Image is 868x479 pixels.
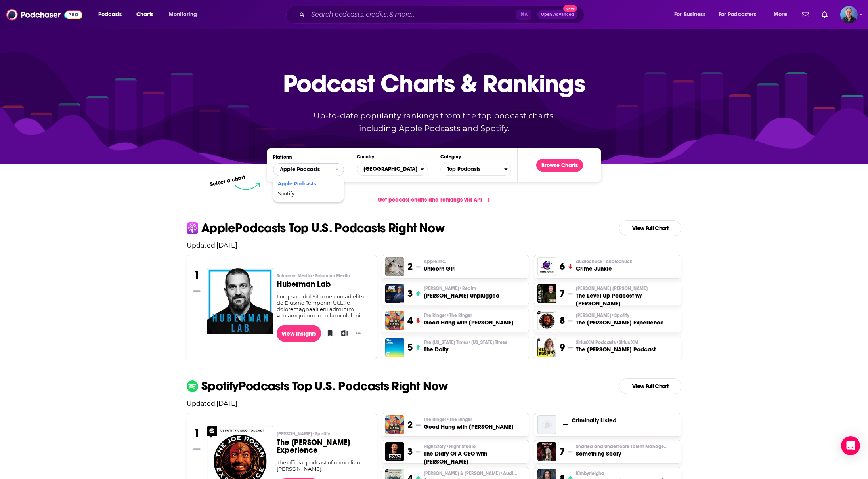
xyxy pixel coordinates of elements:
[338,327,346,339] button: Add to List
[187,222,198,234] img: apple Icon
[537,257,556,276] img: Crime Junkie
[576,470,604,477] span: Kimbyrleigha
[446,444,476,449] span: • Flight Studio
[576,292,678,307] h3: The Level Up Podcast w/ [PERSON_NAME]
[273,163,344,176] h2: Platforms
[357,163,428,176] button: Countries
[537,311,556,330] a: The Joe Rogan Experience
[324,327,332,339] button: Bookmark Podcast
[536,159,583,172] button: Browse Charts
[312,431,330,437] span: • Spotify
[276,179,341,189] div: Apple Podcasts
[312,273,350,279] span: • Scicomm Media
[840,6,858,23] button: Show profile menu
[774,9,787,20] span: More
[277,431,330,437] span: [PERSON_NAME]
[576,345,656,353] h3: The [PERSON_NAME] Podcast
[560,261,565,273] h3: 6
[385,442,404,461] img: The Diary Of A CEO with Steven Bartlett
[576,312,664,326] a: [PERSON_NAME]•SpotifyThe [PERSON_NAME] Experience
[424,339,507,345] p: The New York Times • New York Times
[407,342,413,353] h3: 5
[193,426,200,440] h3: 1
[424,292,499,300] h3: [PERSON_NAME] Unplugged
[277,273,371,293] a: Scicomm Media•Scicomm MediaHuberman Lab
[616,340,638,345] span: • Sirius XM
[407,261,413,273] h3: 2
[280,167,320,172] span: Apple Podcasts
[385,311,404,330] a: Good Hang with Amy Poehler
[576,285,648,292] span: [PERSON_NAME] [PERSON_NAME]
[537,415,556,434] img: Criminally Listed
[209,174,246,188] p: Select a chart
[187,380,198,392] img: spotify Icon
[576,339,656,345] p: SiriusXM Podcasts • Sirius XM
[840,6,858,23] img: User Profile
[385,415,404,434] a: Good Hang with Amy Poehler
[537,284,556,303] img: The Level Up Podcast w/ Paul Alex
[424,416,514,423] p: The Ringer • The Ringer
[357,162,421,176] span: [GEOGRAPHIC_DATA]
[576,319,664,326] h3: The [PERSON_NAME] Experience
[207,268,273,334] img: Huberman Lab
[169,9,197,20] span: Monitoring
[840,6,858,23] span: Logged in as Andy_ART19
[459,286,476,291] span: • Realm
[277,459,371,472] div: The official podcast of comedian [PERSON_NAME].
[278,181,338,186] span: Apple Podcasts
[719,9,757,20] span: For Podcasters
[277,281,371,288] h3: Huberman Lab
[560,446,565,458] h3: 7
[98,9,122,20] span: Podcasts
[424,312,514,326] a: The Ringer•The RingerGood Hang with [PERSON_NAME]
[619,378,681,394] a: View Full Chart
[541,13,574,17] span: Open Advanced
[385,284,404,303] img: Mick Unplugged
[385,257,404,276] img: Unicorn Girl
[576,339,638,345] span: SiriusXM Podcasts
[385,338,404,357] img: The Daily
[424,443,526,450] p: FlightStory • Flight Studio
[277,293,371,319] div: Lor Ipsumdol Sit ametcon ad elitse do Eiusmo Temporin, Ut.L., e doloremagnaali eni adminim veniam...
[277,431,371,459] a: [PERSON_NAME]•SpotifyThe [PERSON_NAME] Experience
[378,197,482,203] span: Get podcast charts and rankings via API
[713,8,768,21] button: open menu
[537,10,577,19] button: Open AdvancedNew
[308,8,516,21] input: Search podcasts, credits, & more...
[576,443,671,450] p: Snarled and Underscore Talent Management • Studio 71
[277,431,371,437] p: Joe Rogan • Spotify
[768,8,797,21] button: open menu
[424,470,526,477] p: Matt McCusker & Shane Gillis • Audioboom
[576,443,671,458] a: Snarled and Underscore Talent ManagementSomething Scary
[424,258,456,265] p: Apple Inc.
[576,312,629,319] span: [PERSON_NAME]
[278,191,338,196] span: Spotify
[163,8,207,21] button: open menu
[276,189,341,198] div: Spotify
[424,443,476,450] span: FlightStory
[576,265,632,273] h3: Crime Junkie
[537,338,556,357] img: The Mel Robbins Podcast
[424,339,507,345] span: The [US_STATE] Times
[424,345,507,353] h3: The Daily
[669,8,715,21] button: open menu
[576,285,678,307] a: [PERSON_NAME] [PERSON_NAME]The Level Up Podcast w/ [PERSON_NAME]
[576,470,664,477] p: Kimbyrleigha
[424,258,446,265] span: Apple Inc.
[576,258,632,265] span: audiochuck
[576,443,671,450] span: Snarled and Underscore Talent Management
[407,288,413,300] h3: 3
[537,442,556,461] a: Something Scary
[611,313,629,318] span: • Spotify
